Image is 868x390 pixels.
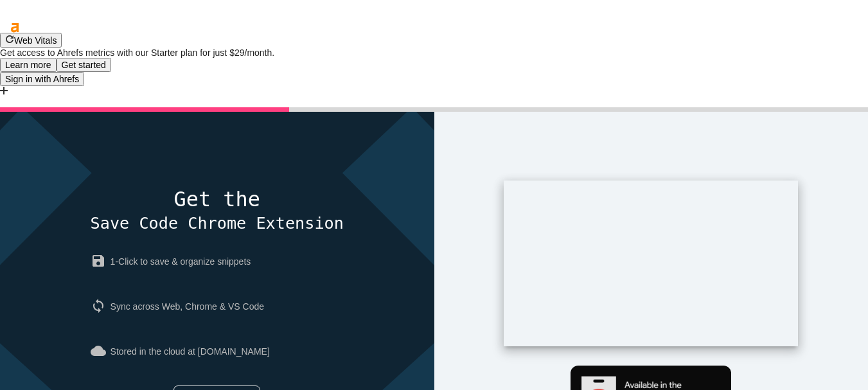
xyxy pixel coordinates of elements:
p: 1-Click to save & organize snippets [91,244,344,279]
span: Save Code Chrome Extension [91,214,344,233]
p: Stored in the cloud at [DOMAIN_NAME] [91,333,344,369]
span: Sign in with Ahrefs [5,74,79,84]
h4: Get the [91,188,344,235]
span: Web Vitals [14,35,57,46]
button: Get started [57,58,111,72]
i: sync [91,298,111,314]
p: Sync across Web, Chrome & VS Code [91,288,344,324]
i: save [91,253,111,269]
i: cloud [91,343,111,359]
